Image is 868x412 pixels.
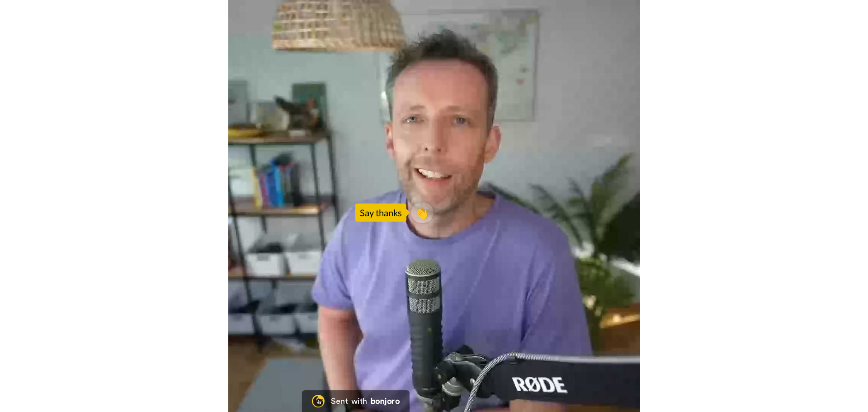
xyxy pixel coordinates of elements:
[355,204,406,222] div: Say thanks
[411,205,434,220] span: 👏
[331,397,367,405] div: Sent with
[312,395,325,407] img: Bonjoro Logo
[371,397,400,405] div: bonjoro
[411,203,434,223] button: 👏
[302,390,410,412] a: Bonjoro LogoSent withbonjoro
